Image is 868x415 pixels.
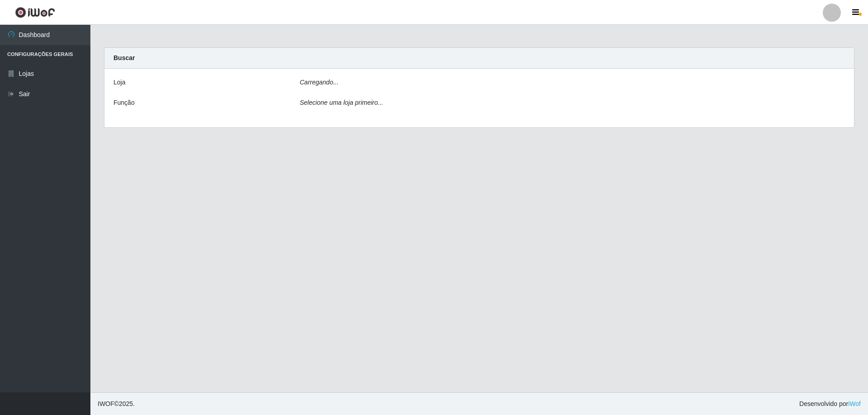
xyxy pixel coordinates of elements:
span: © 2025 . [98,399,135,409]
i: Carregando... [300,79,339,86]
a: iWof [848,400,861,407]
label: Loja [113,78,125,87]
label: Função [113,98,135,107]
strong: Buscar [113,54,135,61]
span: Desenvolvido por [799,399,861,409]
i: Selecione uma loja primeiro... [300,99,383,106]
span: IWOF [98,400,114,407]
img: CoreUI Logo [15,7,55,18]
